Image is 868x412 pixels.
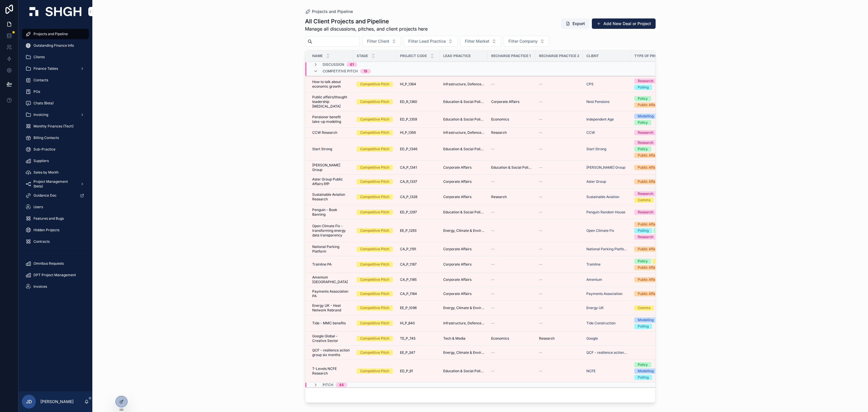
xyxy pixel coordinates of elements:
span: -- [491,82,495,86]
a: National Parking Platform [312,244,350,254]
div: Policy [638,259,648,264]
div: Public Affairs [638,102,659,108]
a: Competitive Pitch [357,194,393,200]
span: Open Climate Fix - transforming energy data transparency [312,224,350,238]
span: CA_P_1187 [400,262,417,267]
a: Penguin Random House [586,210,627,215]
a: [PERSON_NAME] Group [312,163,350,172]
a: Education & Social Policy [443,117,484,122]
div: Competitive Pitch [360,117,389,122]
a: HI_P_1364 [400,82,436,86]
span: Education & Social Policy [443,147,484,151]
a: Open Climate Fix [586,228,614,233]
span: Infrastructure, Defence, Industrial, Transport [443,82,484,86]
span: -- [539,210,542,215]
span: ED_R_1360 [400,99,417,104]
a: EE_P_1293 [400,228,436,233]
a: -- [539,165,579,170]
span: Corporate Affairs [443,247,472,251]
div: Policy [638,120,648,125]
a: Corporate Affairs [443,179,484,184]
a: [PERSON_NAME] Group [586,165,627,170]
div: Research [638,130,653,135]
a: Public Affairs [634,247,673,252]
span: Corporate Affairs [443,195,472,199]
a: POs [22,86,89,97]
span: -- [539,228,542,233]
span: Users [33,205,43,209]
a: Open Climate Fix [586,228,627,233]
span: CA_P_1191 [400,247,416,251]
a: DPT Project Management [22,270,89,280]
div: Research [638,234,653,240]
div: Polling [638,85,649,90]
a: Sales by Month [22,167,89,178]
span: Discussion [323,62,344,67]
a: Public AffairsPollingResearch [634,222,673,240]
a: Education & Social Policy [491,165,532,170]
span: Contacts [33,78,48,82]
a: Competitive Pitch [357,99,393,104]
a: Pensioner benefit take-up modeling [312,115,350,124]
a: ResearchComms [634,191,673,203]
a: Corporate Affairs [443,247,484,251]
div: Public Affairs [638,165,659,170]
span: Nest Pensions [586,99,609,104]
a: Sub-Practice [22,144,89,155]
a: Amentum [586,277,602,282]
a: ED_P_1359 [400,117,436,122]
div: Modelling [638,114,654,119]
a: CCW [586,130,595,135]
span: -- [539,165,542,170]
a: Penguin Random House [586,210,625,215]
div: Public Affairs [638,153,659,158]
div: Polling [638,228,649,233]
span: -- [539,82,542,86]
a: Independent Age [586,117,627,122]
a: Suppliers [22,156,89,166]
span: HI_P_1356 [400,130,416,135]
span: Corporate Affairs [491,99,519,104]
a: Sustainable Aviation [586,195,619,199]
span: Outstanding Finance Info [33,43,74,48]
a: Corporate Affairs [443,165,484,170]
a: Competitive Pitch [357,228,393,233]
a: Aster Group [586,179,627,184]
a: Start Strong [586,147,606,151]
a: Start Strong [586,147,627,151]
a: Sustainable Aviation Research [312,192,350,202]
a: Competitive Pitch [357,291,393,296]
a: -- [539,228,579,233]
span: Filter Company [508,38,538,44]
span: Penguin - Book Banning [312,208,350,217]
div: Research [638,78,653,84]
a: Outstanding Finance Info [22,40,89,51]
span: Projects and Pipeline [33,32,68,36]
span: ED_P_1346 [400,147,417,151]
div: scrollable content [18,23,92,303]
a: Competitive Pitch [357,82,393,87]
span: Contracts [33,239,50,244]
span: Competitive Pitch [323,69,358,74]
a: Education & Social Policy [443,210,484,215]
a: National Parking Platform [586,247,627,251]
a: Education & Social Policy [443,99,484,104]
span: Project Management (beta) [33,179,76,189]
span: Features and Bugs [33,216,64,221]
a: -- [491,247,532,251]
div: Comms [638,197,650,203]
div: Competitive Pitch [360,194,389,200]
div: Public Affairs [638,265,659,270]
a: CA_P_1191 [400,247,436,251]
a: CA_P_1184 [400,291,436,296]
span: Public affairs/thought leadership [MEDICAL_DATA] [312,95,350,109]
a: -- [491,179,532,184]
a: Amentum [586,277,627,282]
a: Features and Bugs [22,213,89,224]
a: Projects and Pipeline [22,29,89,39]
span: Energy, Climate & Environment [443,228,484,233]
button: Select Button [403,36,458,47]
a: Contracts [22,236,89,247]
a: Trainline [586,262,601,267]
span: Sub-Practice [33,147,55,152]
